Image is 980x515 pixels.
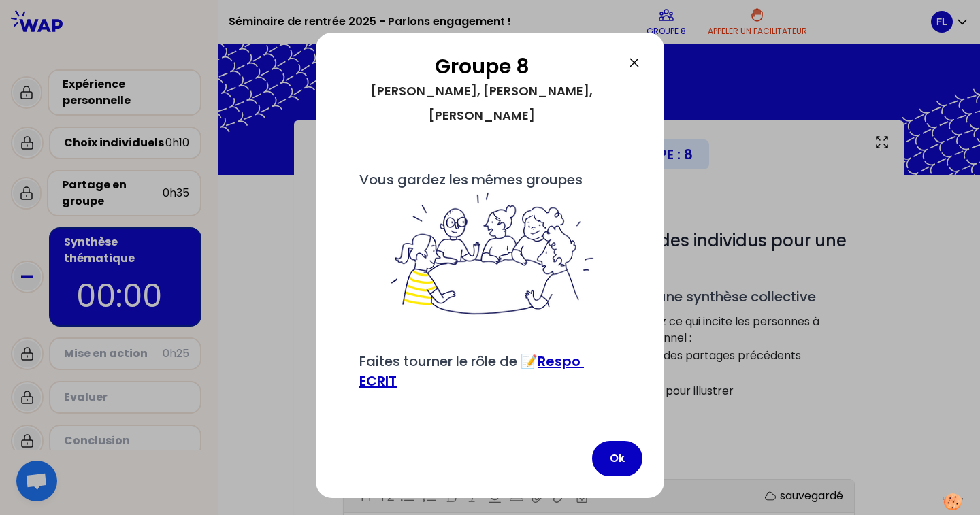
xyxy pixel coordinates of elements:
button: Ok [592,441,642,476]
h2: Groupe 8 [338,54,626,79]
a: Respo ECRIT [359,352,584,391]
span: Faites tourner le rôle de 📝 [359,352,584,391]
img: filesOfInstructions%2Fbienvenue%20dans%20votre%20groupe%20-%20petit.png [383,190,597,319]
span: Vous gardez les mêmes groupes [359,170,621,319]
div: [PERSON_NAME], [PERSON_NAME], [PERSON_NAME] [338,79,626,128]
